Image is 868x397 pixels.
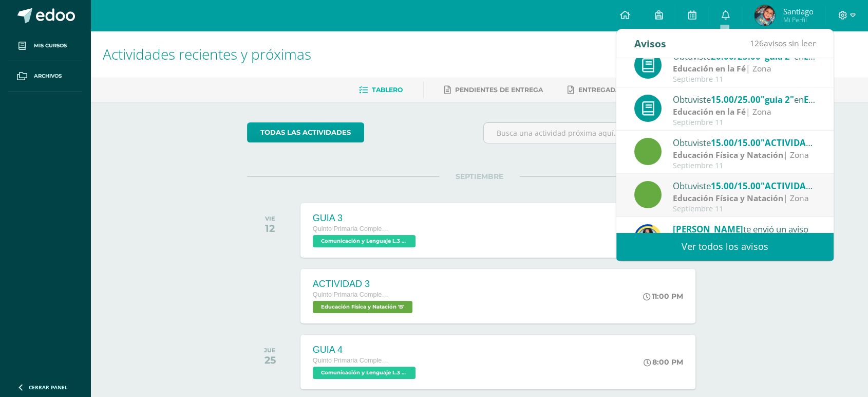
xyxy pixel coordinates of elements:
span: Pendientes de entrega [455,86,543,94]
a: Pendientes de entrega [444,82,543,98]
div: | Zona [673,63,816,75]
div: ACTIVIDAD 3 [313,279,415,290]
span: Quinto Primaria Complementaria [313,291,390,298]
div: te envió un aviso [673,222,816,236]
div: JUE [264,347,276,354]
span: "guia 2" [761,94,794,105]
span: 15.00/25.00 [711,94,761,105]
span: Actividades recientes y próximas [103,44,311,64]
a: Archivos [8,61,82,92]
div: GUIA 3 [313,213,418,224]
span: Santiago [783,6,813,16]
div: Obtuviste en [673,179,816,192]
div: Septiembre 11 [673,161,816,170]
div: Obtuviste en [673,136,816,149]
div: | Zona [673,149,816,161]
div: Obtuviste en [673,93,816,106]
span: Comunicación y Lenguaje L.3 (Inglés y Laboratorio) 'B' [313,367,416,379]
img: 40191cfb26c6fbb94b99bd2d74edffe4.png [754,5,775,26]
strong: Educación en la Fé [673,63,746,74]
div: | Zona [673,106,816,118]
div: 12 [265,222,275,234]
strong: Educación en la Fé [673,106,746,117]
span: [PERSON_NAME] [673,223,743,235]
a: Ver todos los avisos [616,232,834,261]
span: Educación Física y Natación 'B' [313,301,412,313]
strong: Educación Física y Natación [673,192,783,204]
a: todas las Actividades [247,122,364,142]
a: Entregadas [568,82,624,98]
div: 25 [264,354,276,366]
div: Septiembre 11 [673,118,816,127]
span: Archivos [34,72,62,80]
span: 15.00/15.00 [711,180,761,192]
a: Mis cursos [8,31,82,61]
img: 9385da7c0ece523bc67fca2554c96817.png [634,224,662,251]
div: Septiembre 11 [673,205,816,213]
span: 126 [750,38,764,49]
span: SEPTIEMBRE [439,172,520,181]
span: "ACTIVIDAD 3" [761,137,823,149]
strong: Educación Física y Natación [673,149,783,160]
div: GUIA 4 [313,345,418,355]
span: Cerrar panel [29,384,68,391]
span: Comunicación y Lenguaje L.3 (Inglés y Laboratorio) 'B' [313,235,416,247]
span: Quinto Primaria Complementaria [313,357,390,364]
span: Mi Perfil [783,15,813,24]
div: VIE [265,215,275,222]
a: Tablero [359,82,403,98]
span: avisos sin leer [750,38,816,49]
div: 8:00 PM [644,357,683,367]
span: Entregadas [578,86,624,94]
span: "ACTIVIDAD 2" [761,180,823,192]
span: Quinto Primaria Complementaria [313,225,390,232]
div: 11:00 PM [643,292,683,301]
div: Septiembre 11 [673,75,816,84]
span: 15.00/15.00 [711,137,761,149]
div: | Zona [673,192,816,204]
input: Busca una actividad próxima aquí... [484,123,711,143]
span: Tablero [372,86,403,94]
span: Mis cursos [34,42,67,50]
